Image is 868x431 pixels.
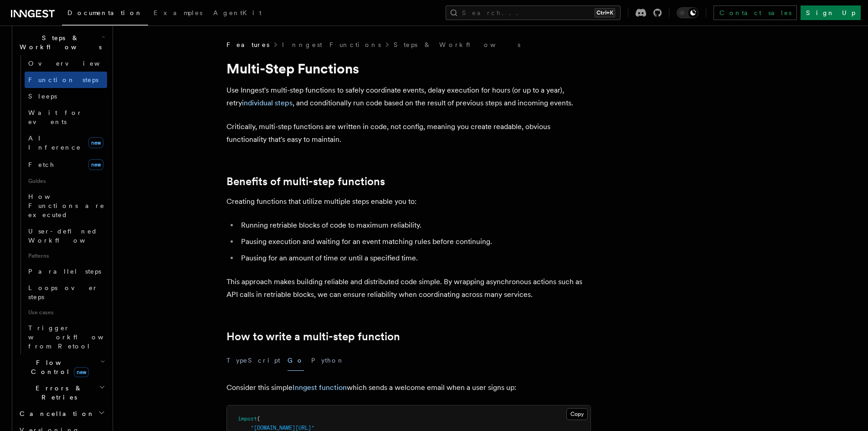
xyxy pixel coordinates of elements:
[25,249,107,263] span: Patterns
[25,130,107,156] a: AI Inferencenew
[25,104,107,130] a: Wait for events
[446,5,621,20] button: Search...Ctrl+K
[566,408,588,420] button: Copy
[282,40,381,49] a: Inngest Functions
[148,3,208,25] a: Examples
[714,5,797,20] a: Contact sales
[88,159,103,170] span: new
[288,350,304,371] button: Go
[16,409,95,418] span: Cancellation
[226,275,591,301] p: This approach makes building reliable and distributed code simple. By wrapping asynchronous actio...
[25,72,107,88] a: Function steps
[74,367,89,377] span: new
[16,405,107,422] button: Cancellation
[25,174,107,188] span: Guides
[595,8,615,17] kbd: Ctrl+K
[62,3,148,26] a: Documentation
[226,84,591,109] p: Use Inngest's multi-step functions to safely coordinate events, delay execution for hours (or up ...
[88,137,103,148] span: new
[257,415,260,422] span: (
[226,120,591,146] p: Critically, multi-step functions are written in code, not config, meaning you create readable, ob...
[293,383,347,392] a: Inngest function
[67,9,143,16] span: Documentation
[226,330,400,343] a: How to write a multi-step function
[242,99,293,107] a: individual steps
[208,3,267,25] a: AgentKit
[28,193,105,218] span: How Functions are executed
[16,55,107,354] div: Steps & Workflows
[213,9,262,16] span: AgentKit
[16,384,99,402] span: Errors & Retries
[677,7,699,18] button: Toggle dark mode
[25,156,107,174] a: Fetchnew
[28,268,101,275] span: Parallel steps
[28,228,110,244] span: User-defined Workflows
[28,93,57,100] span: Sleeps
[28,135,81,151] span: AI Inference
[25,263,107,280] a: Parallel steps
[25,223,107,249] a: User-defined Workflows
[16,358,100,376] span: Flow Control
[394,40,520,49] a: Steps & Workflows
[16,30,107,55] button: Steps & Workflows
[16,33,102,52] span: Steps & Workflows
[16,354,107,380] button: Flow Controlnew
[28,284,98,301] span: Loops over steps
[251,425,314,431] span: "[DOMAIN_NAME][URL]"
[25,88,107,104] a: Sleeps
[238,235,591,248] li: Pausing execution and waiting for an event matching rules before continuing.
[226,381,591,394] p: Consider this simple which sends a welcome email when a user signs up:
[25,320,107,354] a: Trigger workflows from Retool
[25,188,107,223] a: How Functions are executed
[226,175,385,188] a: Benefits of multi-step functions
[28,109,82,125] span: Wait for events
[801,5,861,20] a: Sign Up
[238,252,591,265] li: Pausing for an amount of time or until a specified time.
[226,350,280,371] button: TypeScript
[28,60,122,67] span: Overview
[25,55,107,72] a: Overview
[238,415,257,422] span: import
[311,350,344,371] button: Python
[154,9,202,16] span: Examples
[28,324,128,350] span: Trigger workflows from Retool
[226,195,591,208] p: Creating functions that utilize multiple steps enable you to:
[16,380,107,405] button: Errors & Retries
[25,305,107,320] span: Use cases
[28,76,98,83] span: Function steps
[238,219,591,232] li: Running retriable blocks of code to maximum reliability.
[25,280,107,305] a: Loops over steps
[226,40,269,49] span: Features
[28,161,55,168] span: Fetch
[226,60,591,77] h1: Multi-Step Functions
